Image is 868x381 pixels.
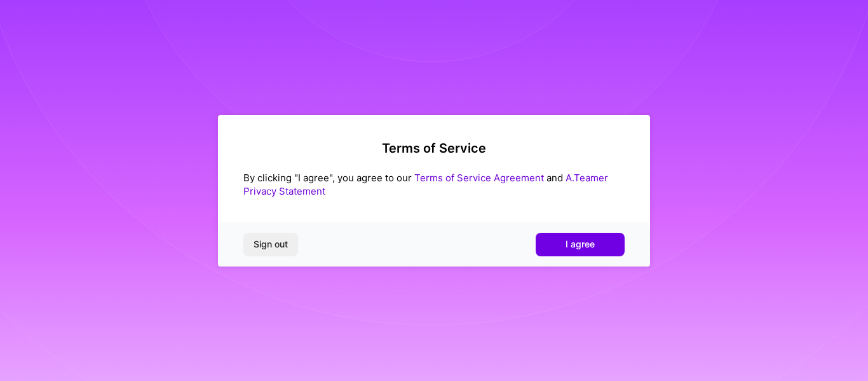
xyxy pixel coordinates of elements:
button: I agree [536,233,625,256]
span: I agree [566,238,595,251]
div: By clicking "I agree", you agree to our and [243,171,625,198]
button: Sign out [243,233,298,256]
span: Sign out [254,238,288,251]
a: Terms of Service Agreement [414,172,544,184]
h2: Terms of Service [243,141,625,156]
